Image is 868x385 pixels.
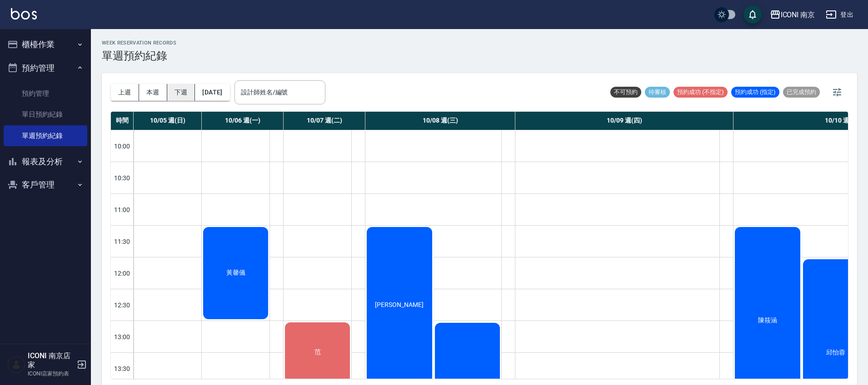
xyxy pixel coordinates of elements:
[111,321,134,352] div: 13:00
[731,88,779,96] span: 預約成功 (指定)
[4,125,87,146] a: 單週預約紀錄
[756,316,779,325] span: 陳筱涵
[515,112,733,130] div: 10/09 週(四)
[202,112,284,130] div: 10/06 週(一)
[4,56,87,80] button: 預約管理
[822,6,857,23] button: 登出
[645,88,670,96] span: 待審核
[134,112,202,130] div: 10/05 週(日)
[224,269,247,277] span: 黃馨儀
[373,301,425,308] span: [PERSON_NAME]
[28,351,74,370] h5: ICONI 南京店家
[4,33,87,56] button: 櫃檯作業
[111,130,134,162] div: 10:00
[365,112,515,130] div: 10/08 週(三)
[4,83,87,104] a: 預約管理
[4,173,87,197] button: 客戶管理
[4,104,87,125] a: 單日預約紀錄
[102,40,176,46] h2: WEEK RESERVATION RECORDS
[111,162,134,193] div: 10:30
[7,355,25,374] img: Person
[139,84,167,101] button: 本週
[284,112,365,130] div: 10/07 週(二)
[111,257,134,289] div: 12:00
[4,150,87,173] button: 報表及分析
[111,193,134,225] div: 11:00
[111,84,139,101] button: 上週
[167,84,195,101] button: 下週
[673,88,728,96] span: 預約成功 (不指定)
[11,8,37,20] img: Logo
[824,349,847,357] span: 邱怡蓉
[28,370,74,378] p: ICONI店家預約表
[781,9,815,20] div: ICONI 南京
[111,289,134,321] div: 12:30
[111,112,134,130] div: 時間
[102,49,176,62] h3: 單週預約紀錄
[743,5,762,24] button: save
[111,352,134,384] div: 13:30
[111,225,134,257] div: 11:30
[610,88,641,96] span: 不可預約
[766,5,819,24] button: ICONI 南京
[195,84,229,101] button: [DATE]
[313,348,323,356] span: 范
[783,88,820,96] span: 已完成預約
